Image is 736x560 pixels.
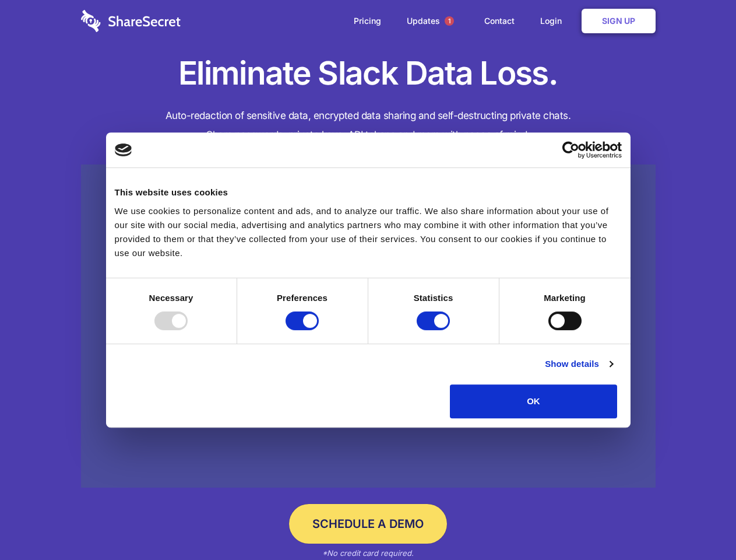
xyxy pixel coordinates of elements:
a: Schedule a Demo [289,504,447,544]
h4: Auto-redaction of sensitive data, encrypted data sharing and self-destructing private chats. Shar... [81,106,656,145]
span: 1 [445,16,454,26]
h1: Eliminate Slack Data Loss. [81,52,656,94]
a: Login [529,3,579,39]
img: logo-wordmark-white-trans-d4663122ce5f474addd5e946df7df03e33cb6a1c49d2221995e7729f52c070b2.svg [81,10,181,32]
strong: Marketing [544,293,586,303]
em: *No credit card required. [322,548,414,558]
button: OK [450,384,617,418]
a: Usercentrics Cookiebot - opens in a new window [520,141,622,159]
img: logo [115,143,132,156]
div: This website uses cookies [115,185,622,199]
strong: Preferences [277,293,327,303]
a: Contact [473,3,526,39]
strong: Necessary [149,293,193,303]
a: Sign Up [582,9,656,33]
a: Pricing [342,3,393,39]
div: We use cookies to personalize content and ads, and to analyze our traffic. We also share informat... [115,204,622,260]
strong: Statistics [414,293,453,303]
a: Wistia video thumbnail [81,164,656,488]
a: Show details [545,357,612,371]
